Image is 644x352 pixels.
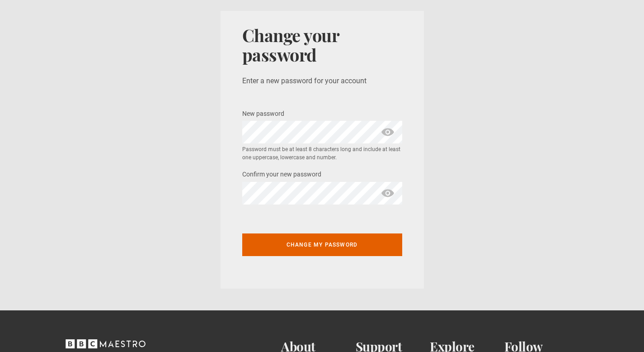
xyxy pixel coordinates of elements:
button: Change my password [242,233,402,256]
h1: Change your password [242,25,402,65]
span: show password [381,121,395,143]
small: Password must be at least 8 characters long and include at least one uppercase, lowercase and num... [242,145,402,162]
span: show password [381,182,395,205]
label: Confirm your new password [242,169,321,180]
a: BBC Maestro, back to top [66,342,146,351]
svg: BBC Maestro, back to top [66,339,146,348]
label: New password [242,109,284,119]
p: Enter a new password for your account [242,76,402,86]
